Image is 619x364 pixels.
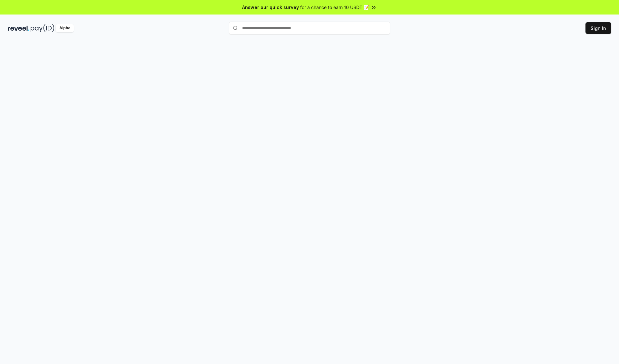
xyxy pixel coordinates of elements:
img: reveel_dark [8,24,29,32]
button: Sign In [585,22,611,34]
img: pay_id [31,24,54,32]
div: Alpha [56,24,74,32]
span: Answer our quick survey [242,4,299,11]
span: for a chance to earn 10 USDT 📝 [300,4,369,11]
